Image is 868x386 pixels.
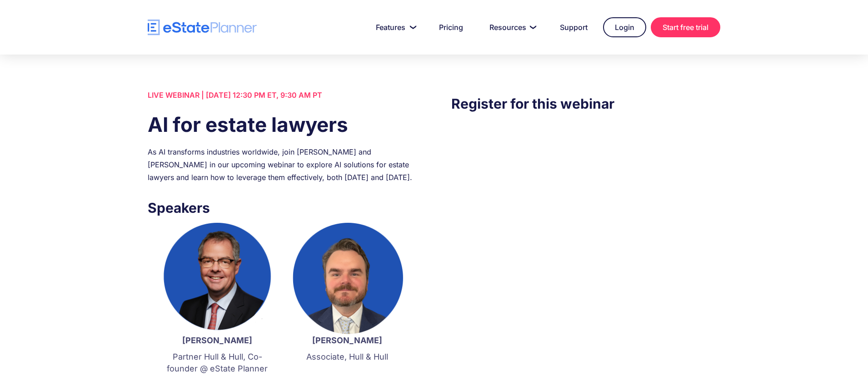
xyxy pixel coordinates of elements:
div: LIVE WEBINAR | [DATE] 12:30 PM ET, 9:30 AM PT [148,89,417,101]
strong: [PERSON_NAME] [312,336,382,345]
p: Associate, Hull & Hull [291,351,403,363]
p: Partner Hull & Hull, Co-founder @ eState Planner [161,351,273,375]
div: As AI transforms industries worldwide, join [PERSON_NAME] and [PERSON_NAME] in our upcoming webin... [148,145,417,184]
h3: Speakers [148,197,417,218]
a: Login [603,17,646,37]
a: Pricing [428,18,474,36]
h3: Register for this webinar [451,93,720,114]
a: home [148,20,257,35]
a: Support [549,18,599,36]
strong: [PERSON_NAME] [182,336,252,345]
a: Resources [479,18,544,36]
h1: AI for estate lawyers [148,110,417,139]
p: ‍ [291,367,403,379]
a: Features [365,18,424,36]
a: Start free trial [651,17,720,37]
